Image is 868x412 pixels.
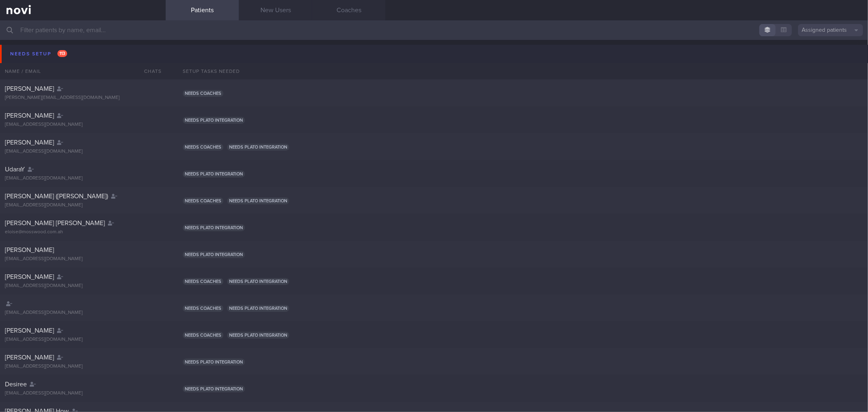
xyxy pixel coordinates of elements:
span: Needs plato integration [183,359,245,366]
span: [PERSON_NAME] [5,112,54,119]
span: Needs coaches [183,197,223,204]
div: [EMAIL_ADDRESS][DOMAIN_NAME] [5,149,161,155]
span: [PERSON_NAME] [5,327,54,334]
span: UdaraY [5,166,25,173]
div: eloise@mosswood.com.ah [5,229,161,235]
span: Needs plato integration [183,251,245,258]
div: [EMAIL_ADDRESS][DOMAIN_NAME] [5,202,161,208]
div: Setup tasks needed [178,63,868,79]
span: Needs coaches [183,144,223,151]
span: Needs plato integration [183,224,245,231]
span: Needs plato integration [183,171,245,178]
span: Needs plato integration [227,197,289,204]
span: Needs coaches [183,332,223,339]
span: Needs plato integration [227,144,289,151]
div: [EMAIL_ADDRESS][DOMAIN_NAME] [5,310,161,316]
div: [EMAIL_ADDRESS][DOMAIN_NAME] [5,175,161,182]
span: Needs plato integration [183,386,245,392]
span: Desiree [5,381,27,388]
span: Needs plato integration [227,332,289,339]
div: [EMAIL_ADDRESS][DOMAIN_NAME] [5,283,161,289]
div: [EMAIL_ADDRESS][DOMAIN_NAME] [5,364,161,370]
span: Needs coaches [183,90,223,97]
span: [PERSON_NAME] [5,247,54,253]
span: [PERSON_NAME] [5,354,54,361]
span: Needs plato integration [183,117,245,124]
div: [PERSON_NAME][EMAIL_ADDRESS][DOMAIN_NAME] [5,95,161,101]
span: [PERSON_NAME] [5,85,54,92]
button: Assigned patients [798,24,863,36]
span: Needs coaches [183,305,223,312]
div: [EMAIL_ADDRESS][DOMAIN_NAME] [5,390,161,397]
span: [PERSON_NAME] [PERSON_NAME] [5,220,105,226]
span: Needs plato integration [227,278,289,285]
span: [PERSON_NAME] [5,274,54,280]
span: [PERSON_NAME] [5,139,54,146]
div: Needs setup [8,48,69,59]
div: [EMAIL_ADDRESS][DOMAIN_NAME] [5,256,161,262]
span: Needs coaches [183,278,223,285]
span: Needs plato integration [227,305,289,312]
div: [EMAIL_ADDRESS][DOMAIN_NAME] [5,122,161,128]
span: 113 [57,50,67,57]
span: [PERSON_NAME] ([PERSON_NAME]) [5,193,108,199]
div: [EMAIL_ADDRESS][DOMAIN_NAME] [5,337,161,343]
div: Chats [133,63,166,79]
